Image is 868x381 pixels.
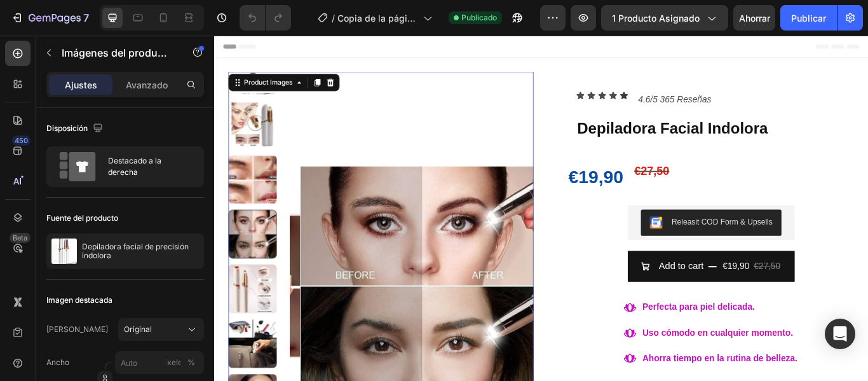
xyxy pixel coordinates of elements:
font: Beta [13,233,27,242]
span: . [499,311,630,322]
img: imagen de característica del producto [51,239,77,264]
font: píxeles [161,357,186,367]
font: Ahorrar [739,13,770,24]
font: [PERSON_NAME] [46,324,108,334]
input: píxeles% [115,351,204,374]
font: 7 [83,11,89,24]
div: Deshacer/Rehacer [240,5,291,31]
font: Publicar [791,13,826,24]
button: Original [118,318,204,341]
div: Abrir Intercom Messenger [825,319,855,349]
div: €19,90 [591,259,625,280]
button: 7 [5,5,95,31]
strong: Perfecta para piel delicada [499,311,627,322]
font: Ajustes [65,80,97,90]
font: Original [124,324,152,334]
button: Add to cart [482,251,676,287]
font: Copia de la página del producto - [DATE] 12:00:49 [337,13,420,50]
font: Imágenes del producto [62,46,173,59]
p: Imágenes del producto [62,45,170,60]
button: 1 producto asignado [601,5,728,31]
div: €27,50 [488,144,531,171]
button: Releasit COD Form & Upsells [497,203,660,233]
font: 450 [15,136,28,145]
div: Releasit COD Form & Upsells [532,211,650,224]
font: Publicado [461,13,497,22]
font: Imagen destacada [46,295,112,305]
iframe: Área de diseño [214,36,868,381]
div: Add to cart [518,260,570,279]
font: / [332,13,335,24]
h2: Depiladora Facial Indolora [421,96,736,121]
font: Depiladora facial de precisión indolora [82,242,191,260]
strong: Uso cómodo en cualquier momento [499,341,672,352]
font: 1 producto asignado [612,13,700,24]
button: % [166,355,181,370]
button: píxeles [184,355,199,370]
span: . [499,341,674,352]
font: Ancho [46,357,69,367]
font: Destacado a la derecha [108,156,161,177]
font: Fuente del producto [46,213,118,223]
font: Disposición [46,123,88,133]
font: Avanzado [126,80,168,90]
div: €19,90 [411,144,478,184]
font: % [187,357,195,367]
div: €27,50 [627,259,661,280]
p: 4.6/5 365 Reseñas [494,66,579,85]
button: Ahorrar [733,5,775,31]
img: CKKYs5695_ICEAE=.webp [507,211,522,226]
button: Publicar [780,5,837,31]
